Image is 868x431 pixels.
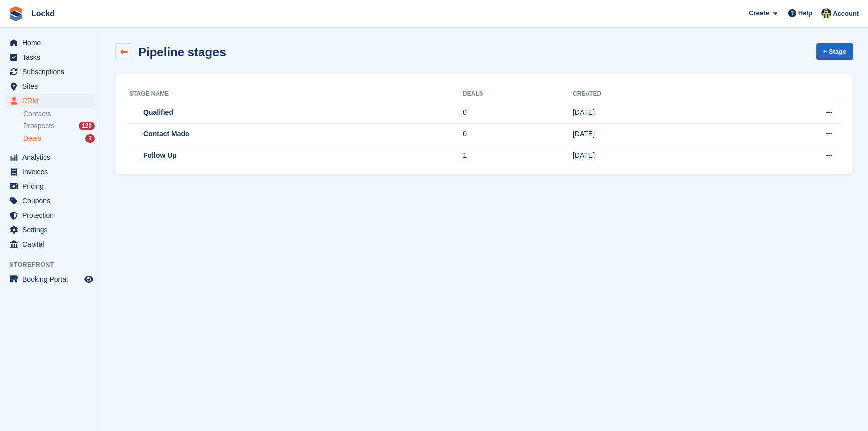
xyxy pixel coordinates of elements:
[138,45,226,59] h2: Pipeline stages
[22,50,82,64] span: Tasks
[85,134,95,143] div: 1
[5,208,95,222] a: menu
[23,121,54,131] span: Prospects
[5,50,95,64] a: menu
[141,129,189,139] div: Contact Made
[821,8,831,18] img: Jamie Budding
[22,36,82,50] span: Home
[83,273,95,285] a: Preview store
[22,179,82,193] span: Pricing
[463,102,573,124] td: 0
[573,123,728,145] td: [DATE]
[23,134,41,143] span: Deals
[5,65,95,79] a: menu
[23,109,95,119] a: Contacts
[22,165,82,179] span: Invoices
[127,86,463,102] th: Stage name
[5,223,95,237] a: menu
[5,272,95,286] a: menu
[22,65,82,79] span: Subscriptions
[22,79,82,93] span: Sites
[463,123,573,145] td: 0
[22,150,82,164] span: Analytics
[463,86,573,102] th: Deals
[22,94,82,108] span: CRM
[833,9,859,19] span: Account
[573,145,728,166] td: [DATE]
[23,121,95,131] a: Prospects 129
[23,133,95,144] a: Deals 1
[79,122,95,130] div: 129
[5,94,95,108] a: menu
[798,8,812,18] span: Help
[463,145,573,166] td: 1
[5,237,95,251] a: menu
[5,194,95,208] a: menu
[9,260,100,270] span: Storefront
[22,194,82,208] span: Coupons
[573,86,728,102] th: Created
[749,8,769,18] span: Create
[22,272,82,286] span: Booking Portal
[141,107,173,118] div: Qualified
[141,150,177,161] div: Follow Up
[8,6,23,21] img: stora-icon-8386f47178a22dfd0bd8f6a31ec36ba5ce8667c1dd55bd0f319d3a0aa187defe.svg
[816,43,853,60] a: + Stage
[5,36,95,50] a: menu
[5,150,95,164] a: menu
[5,165,95,179] a: menu
[22,223,82,237] span: Settings
[5,79,95,93] a: menu
[5,179,95,193] a: menu
[27,5,59,22] a: Lockd
[22,237,82,251] span: Capital
[22,208,82,222] span: Protection
[573,102,728,124] td: [DATE]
